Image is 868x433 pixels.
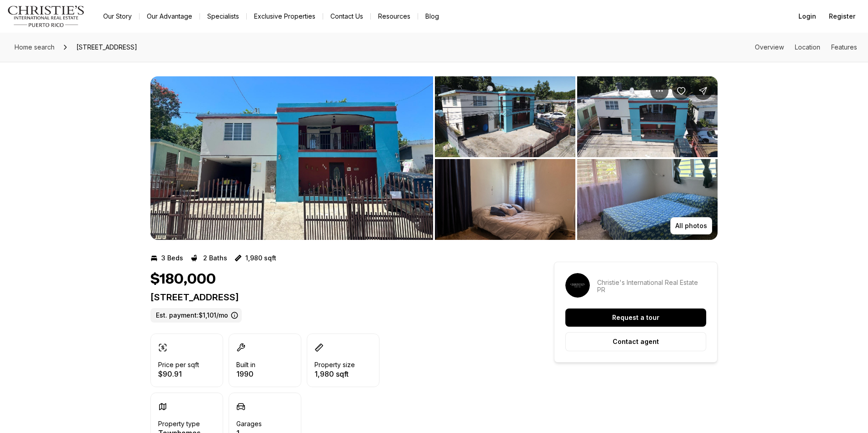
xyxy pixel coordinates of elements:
[236,361,255,368] p: Built in
[672,82,690,100] button: Save Property: 26 CALLE 26
[675,222,707,229] p: All photos
[435,159,575,240] button: View image gallery
[96,10,139,23] a: Our Story
[435,76,718,240] li: 2 of 4
[158,361,199,368] p: Price per sqft
[150,292,521,303] p: [STREET_ADDRESS]
[798,13,816,20] span: Login
[150,271,216,288] h1: $180,000
[795,43,820,51] a: Skip to: Location
[831,43,857,51] a: Skip to: Features
[597,279,706,294] p: Christie's International Real Estate PR
[371,10,418,23] a: Resources
[150,76,433,240] button: View image gallery
[435,76,575,157] button: View image gallery
[158,420,200,428] p: Property type
[755,44,857,51] nav: Page section menu
[793,7,822,25] button: Login
[200,10,246,23] a: Specialists
[823,7,861,25] button: Register
[203,254,227,262] p: 2 Baths
[15,43,55,51] span: Home search
[314,361,355,368] p: Property size
[613,338,659,345] p: Contact agent
[158,370,199,378] p: $90.91
[73,40,141,55] span: [STREET_ADDRESS]
[418,10,446,23] a: Blog
[755,43,784,51] a: Skip to: Overview
[612,314,659,321] p: Request a tour
[565,309,706,327] button: Request a tour
[161,254,183,262] p: 3 Beds
[236,420,262,428] p: Garages
[314,370,355,378] p: 1,980 sqft
[323,10,370,23] button: Contact Us
[11,40,58,55] a: Home search
[247,10,323,23] a: Exclusive Properties
[565,332,706,351] button: Contact agent
[150,76,433,240] li: 1 of 4
[650,82,668,100] button: Property options
[7,5,85,27] img: logo
[236,370,255,378] p: 1990
[694,82,712,100] button: Share Property: 26 CALLE 26
[150,76,718,240] div: Listing Photos
[140,10,200,23] a: Our Advantage
[577,159,718,240] button: View image gallery
[829,13,855,20] span: Register
[150,308,242,323] label: Est. payment: $1,101/mo
[670,217,712,234] button: All photos
[245,254,276,262] p: 1,980 sqft
[577,76,718,157] button: View image gallery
